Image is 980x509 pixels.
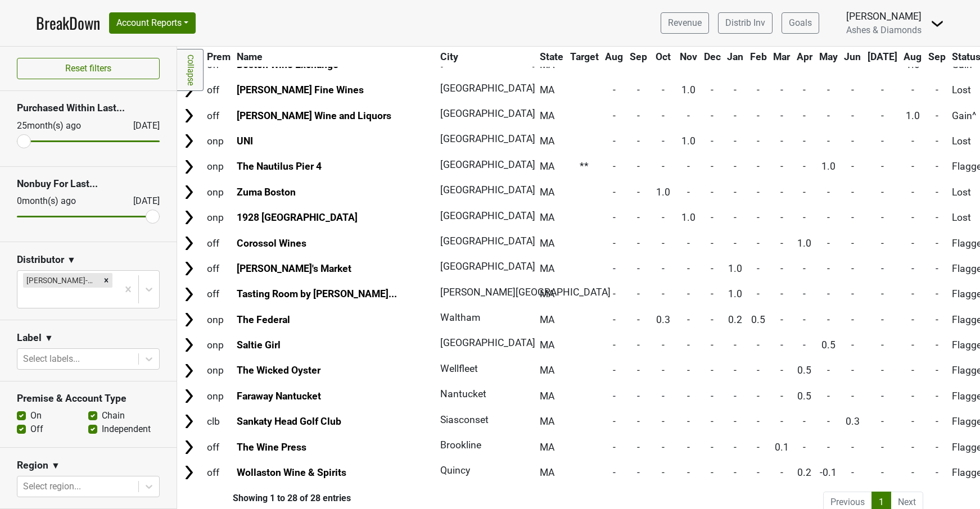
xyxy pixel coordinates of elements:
img: Arrow right [180,413,197,430]
span: - [881,238,884,249]
button: Reset filters [17,58,160,79]
span: - [851,238,854,249]
span: - [662,161,665,172]
label: Independent [102,422,151,436]
span: [PERSON_NAME][GEOGRAPHIC_DATA] [440,287,611,298]
th: May: activate to sort column ascending [816,47,841,67]
a: The Wine Press [237,442,306,453]
h3: Region [17,460,48,471]
span: - [687,238,690,249]
span: - [780,135,783,147]
h3: Distributor [17,254,64,266]
label: On [30,409,42,422]
a: [PERSON_NAME]'s Market [237,263,351,274]
span: - [687,263,690,274]
span: - [780,238,783,249]
span: - [662,59,665,70]
span: - [613,288,616,299]
span: - [803,187,806,198]
a: Corossol Wines [237,238,306,249]
th: Oct: activate to sort column ascending [651,47,676,67]
span: - [613,314,616,325]
span: - [936,263,938,274]
span: - [911,339,914,351]
span: - [780,84,783,96]
span: - [780,288,783,299]
div: 25 month(s) ago [17,119,106,133]
span: Waltham [440,312,480,323]
td: off [204,256,233,280]
span: - [711,110,713,121]
th: Jun: activate to sort column ascending [841,47,864,67]
span: - [687,161,690,172]
span: - [711,314,713,325]
span: - [881,135,884,147]
img: Arrow right [180,158,197,175]
td: onp [204,307,233,331]
span: - [827,314,830,325]
div: [PERSON_NAME] [846,9,922,24]
th: Apr: activate to sort column ascending [794,47,815,67]
span: - [734,59,737,70]
span: MA [540,110,554,121]
span: - [851,314,854,325]
span: - [637,161,640,172]
span: - [911,212,914,223]
span: 1.0 [728,263,742,274]
td: off [204,231,233,255]
span: - [613,161,616,172]
span: - [662,238,665,249]
span: - [911,288,914,299]
span: - [881,161,884,172]
span: - [637,238,640,249]
div: [DATE] [123,194,160,208]
span: MA [540,187,554,198]
label: Chain [102,409,125,422]
a: Boston Wine Exchange [237,59,338,70]
span: - [936,84,938,96]
th: Dec: activate to sort column ascending [701,47,724,67]
span: - [803,59,806,70]
span: - [734,238,737,249]
span: - [757,135,760,147]
span: MA [540,238,554,249]
span: - [637,135,640,147]
span: - [803,135,806,147]
button: Account Reports [109,12,196,34]
span: - [827,238,830,249]
span: ▼ [67,253,76,267]
span: - [734,339,737,351]
a: Sankaty Head Golf Club [237,416,341,427]
span: - [851,110,854,121]
th: Feb: activate to sort column ascending [747,47,770,67]
span: - [911,187,914,198]
th: Nov: activate to sort column ascending [677,47,700,67]
img: Arrow right [180,209,197,226]
span: - [687,288,690,299]
span: - [687,314,690,325]
span: - [637,288,640,299]
a: UNI [237,135,253,147]
span: - [780,59,783,70]
span: - [687,339,690,351]
span: - [881,263,884,274]
span: - [803,263,806,274]
td: onp [204,129,233,153]
span: - [911,84,914,96]
th: Mar: activate to sort column ascending [771,47,793,67]
span: - [936,238,938,249]
span: - [851,187,854,198]
a: BreakDown [36,11,100,35]
span: - [757,187,760,198]
span: - [757,339,760,351]
a: [PERSON_NAME] Wine and Liquors [237,110,391,121]
span: 1.0 [906,59,920,70]
span: - [734,135,737,147]
span: [GEOGRAPHIC_DATA] [440,108,535,119]
div: [DATE] [123,119,160,133]
span: - [803,314,806,325]
span: - [711,238,713,249]
img: Arrow right [180,464,197,481]
div: [PERSON_NAME]-MA [23,273,100,288]
th: City: activate to sort column ascending [437,47,530,67]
